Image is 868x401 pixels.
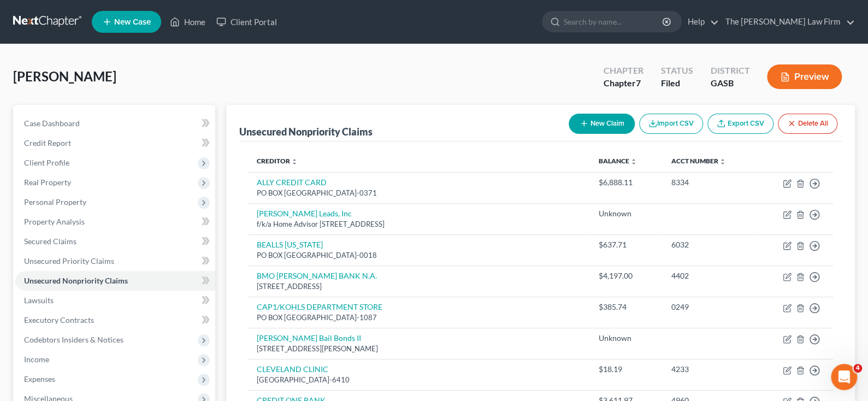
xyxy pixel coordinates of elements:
iframe: Intercom live chat [831,364,857,390]
div: $18.19 [599,364,654,375]
a: Creditor unfold_more [257,157,298,165]
div: Unknown [599,208,654,219]
span: New Case [114,18,151,26]
div: Unknown [599,333,654,344]
a: The [PERSON_NAME] Law Firm [720,12,854,32]
a: Executory Contracts [15,310,215,330]
input: Search by name... [564,11,664,32]
a: BMO [PERSON_NAME] BANK N.A. [257,271,377,280]
span: Lawsuits [24,296,54,305]
a: Balance unfold_more [599,157,637,165]
a: BEALLS [US_STATE] [257,240,323,249]
div: 4233 [671,364,747,375]
div: PO BOX [GEOGRAPHIC_DATA]-1087 [257,312,581,323]
span: 4 [853,364,862,373]
a: Property Analysis [15,212,215,232]
span: Income [24,355,49,364]
div: 0249 [671,302,747,312]
div: $637.71 [599,239,654,250]
span: 7 [635,78,640,88]
span: Secured Claims [24,237,76,246]
span: Expenses [24,374,55,384]
div: [STREET_ADDRESS][PERSON_NAME] [257,344,581,354]
div: f/k/a Home Advisor [STREET_ADDRESS] [257,219,581,229]
a: Export CSV [707,114,773,134]
span: Personal Property [24,197,86,207]
button: Delete All [778,114,837,134]
div: [GEOGRAPHIC_DATA]-6410 [257,375,581,385]
span: Codebtors Insiders & Notices [24,335,123,344]
span: Client Profile [24,158,69,167]
span: Case Dashboard [24,119,80,128]
span: Property Analysis [24,217,85,226]
a: Case Dashboard [15,114,215,133]
div: GASB [710,77,749,90]
span: Real Property [24,178,71,187]
div: PO BOX [GEOGRAPHIC_DATA]-0018 [257,250,581,261]
div: Unsecured Nonpriority Claims [239,125,373,138]
a: ALLY CREDIT CARD [257,178,327,187]
span: [PERSON_NAME] [13,68,116,84]
div: PO BOX [GEOGRAPHIC_DATA]-0371 [257,188,581,198]
a: CLEVELAND CLINIC [257,364,328,374]
a: Lawsuits [15,291,215,310]
div: [STREET_ADDRESS] [257,281,581,292]
span: Credit Report [24,138,71,148]
a: Unsecured Nonpriority Claims [15,271,215,291]
i: unfold_more [630,158,637,165]
span: Executory Contracts [24,315,94,325]
a: [PERSON_NAME] Bail Bonds II [257,333,361,343]
button: Preview [767,64,842,89]
div: Status [660,64,693,77]
i: unfold_more [291,158,298,165]
div: 4402 [671,270,747,281]
a: Secured Claims [15,232,215,251]
div: $6,888.11 [599,177,654,188]
i: unfold_more [719,158,725,165]
a: Home [164,12,211,32]
div: Chapter [603,77,643,90]
button: New Claim [569,114,635,134]
div: 6032 [671,239,747,250]
a: CAP1/KOHLS DEPARTMENT STORE [257,302,382,311]
div: 8334 [671,177,747,188]
a: Help [682,12,719,32]
div: District [710,64,749,77]
a: Client Portal [211,12,282,32]
span: Unsecured Nonpriority Claims [24,276,128,285]
a: Unsecured Priority Claims [15,251,215,271]
a: Acct Number unfold_more [671,157,725,165]
button: Import CSV [639,114,703,134]
div: $385.74 [599,302,654,312]
a: [PERSON_NAME] Leads, Inc [257,209,352,218]
div: Filed [660,77,693,90]
div: Chapter [603,64,643,77]
a: Credit Report [15,133,215,153]
div: $4,197.00 [599,270,654,281]
span: Unsecured Priority Claims [24,256,114,266]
